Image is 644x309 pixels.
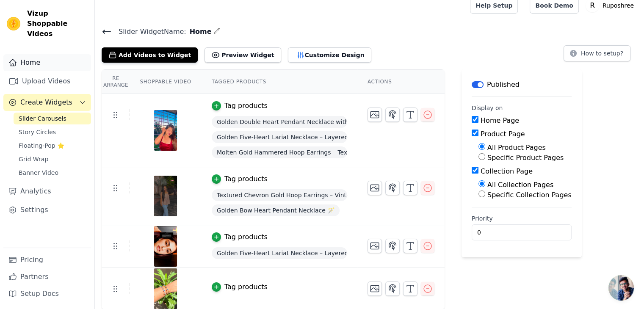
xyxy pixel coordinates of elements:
button: Tag products [212,101,268,111]
label: Home Page [481,116,519,124]
th: Shoppable Video [130,70,201,94]
a: How to setup? [564,51,630,59]
span: Golden Bow Heart Pendant Necklace 🪄 [212,204,340,216]
th: Actions [357,70,445,94]
a: Story Circles [14,126,91,138]
a: Upload Videos [3,73,91,90]
span: Golden Five-Heart Lariat Necklace – Layered Love Statement [212,247,347,259]
a: Grid Wrap [14,153,91,165]
img: vizup-images-09c1.png [154,226,177,267]
span: Home [186,27,212,37]
button: Tag products [212,282,268,292]
span: Vizup Shoppable Videos [27,8,88,39]
button: Change Thumbnail [368,239,382,253]
p: Published [487,80,520,90]
a: Partners [3,268,91,285]
div: Tag products [224,101,268,111]
a: Setup Docs [3,285,91,302]
img: vizup-images-6b56.jpg [154,268,177,309]
label: Priority [472,214,572,223]
div: Open chat [608,275,634,301]
span: Story Circles [19,128,56,136]
span: Golden Five-Heart Lariat Necklace – Layered Love Statement [212,131,347,143]
th: Tagged Products [202,70,357,94]
span: Slider Widget Name: [112,27,186,37]
button: How to setup? [564,45,630,61]
span: Floating-Pop ⭐ [19,141,64,150]
a: Floating-Pop ⭐ [14,140,91,152]
div: Tag products [224,174,268,184]
legend: Display on [472,104,503,112]
span: Textured Chevron Gold Hoop Earrings – Vintage Bold Vibes [212,189,347,201]
a: Pricing [3,251,91,268]
span: Golden Double Heart Pendant Necklace with Crystal Accent [212,116,347,128]
button: Change Thumbnail [368,108,382,122]
button: Change Thumbnail [368,281,382,296]
label: All Collection Pages [487,181,553,189]
button: Tag products [212,174,268,184]
a: Home [3,54,91,71]
a: Slider Carousels [14,113,91,124]
div: Edit Name [213,26,220,37]
button: Add Videos to Widget [102,47,198,63]
a: Analytics [3,183,91,200]
img: vizup-images-d361.jpg [154,176,177,216]
button: Preview Widget [205,47,281,63]
span: Slider Carousels [19,114,66,123]
button: Create Widgets [3,94,91,111]
label: Specific Collection Pages [487,191,572,199]
span: Banner Video [19,168,58,177]
button: Customize Design [288,47,371,63]
img: vizup-images-4c57.jpg [154,110,177,151]
img: Vizup [7,17,20,30]
button: Tag products [212,232,268,242]
button: Change Thumbnail [368,181,382,195]
span: Create Widgets [20,97,72,108]
div: Tag products [224,282,268,292]
label: All Product Pages [487,143,546,152]
a: Settings [3,201,91,218]
label: Collection Page [481,167,533,175]
a: Banner Video [14,167,91,179]
th: Re Arrange [102,70,130,94]
label: Product Page [481,130,525,138]
span: Molten Gold Hammered Hoop Earrings – Textured Elegance [212,146,347,158]
text: R [590,1,595,10]
label: Specific Product Pages [487,154,564,162]
div: Tag products [224,232,268,242]
span: Grid Wrap [19,155,48,163]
